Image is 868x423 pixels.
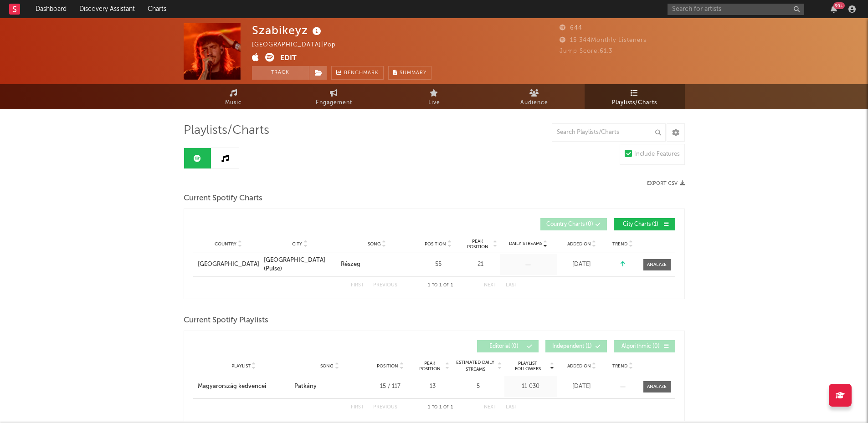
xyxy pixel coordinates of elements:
button: Editorial(0) [477,340,539,352]
div: Szabikeyz [252,23,324,38]
div: [DATE] [559,260,605,269]
span: Trend [612,363,627,369]
span: Live [428,97,440,108]
span: Daily Streams [509,240,542,247]
button: Summary [388,66,431,80]
a: Audience [484,84,585,109]
div: 5 [454,382,502,391]
button: Track [252,66,309,80]
a: Magyarország kedvencei [198,382,290,391]
button: Export CSV [647,181,685,186]
span: Playlist Followers [507,361,549,372]
div: [DATE] [559,382,605,391]
span: Peak Position [416,361,444,372]
a: Engagement [284,84,384,109]
span: Playlists/Charts [612,97,657,108]
span: Current Spotify Playlists [184,315,268,326]
div: 99 + [833,2,845,9]
a: [GEOGRAPHIC_DATA] [198,260,259,269]
button: Country Charts(0) [540,218,607,230]
span: Current Spotify Charts [184,193,262,204]
a: Playlists/Charts [585,84,685,109]
span: Algorithmic ( 0 ) [620,344,662,349]
div: [GEOGRAPHIC_DATA] | Pop [252,40,346,51]
div: 55 [418,260,459,269]
span: Estimated Daily Streams [454,359,497,373]
span: City Charts ( 1 ) [620,222,662,227]
div: 1 1 1 [416,402,466,413]
span: 644 [560,25,582,31]
button: Independent(1) [545,340,607,352]
a: Benchmark [331,66,384,80]
span: Country Charts ( 0 ) [546,222,593,227]
span: Audience [520,97,548,108]
button: Algorithmic(0) [614,340,675,352]
span: Song [320,363,334,369]
span: Summary [400,71,426,76]
button: Next [484,405,497,410]
div: 21 [463,260,498,269]
a: Live [384,84,484,109]
button: Previous [373,405,397,410]
a: Music [184,84,284,109]
div: Include Features [634,149,680,160]
button: 99+ [831,5,837,13]
a: Részeg [341,260,413,269]
button: Next [484,283,497,288]
span: City [292,241,302,247]
span: Position [377,363,398,369]
div: 1 1 1 [416,280,466,291]
span: Playlists/Charts [184,125,269,136]
span: of [443,405,449,409]
button: Last [506,283,518,288]
span: Benchmark [344,68,379,79]
div: 15 / 117 [370,382,411,391]
a: [GEOGRAPHIC_DATA] (Pulse) [264,256,336,274]
span: Song [368,241,381,247]
div: Patkány [294,382,317,391]
span: Added On [567,241,591,247]
span: Peak Position [463,239,492,250]
span: to [432,283,437,287]
span: 15 344 Monthly Listeners [560,37,647,43]
span: to [432,405,437,409]
div: 11 030 [507,382,555,391]
button: First [351,283,364,288]
button: City Charts(1) [614,218,675,230]
div: 13 [416,382,450,391]
div: Részeg [341,260,360,269]
span: of [443,283,449,287]
input: Search for artists [668,4,804,15]
span: Trend [612,241,627,247]
span: Country [215,241,236,247]
span: Jump Score: 61.3 [560,48,612,54]
span: Engagement [316,97,352,108]
button: Edit [280,53,297,64]
span: Editorial ( 0 ) [483,344,525,349]
span: Independent ( 1 ) [551,344,593,349]
button: First [351,405,364,410]
span: Music [225,97,242,108]
button: Last [506,405,518,410]
div: Magyarország kedvencei [198,382,266,391]
button: Previous [373,283,397,288]
span: Playlist [231,363,251,369]
span: Added On [567,363,591,369]
span: Position [425,241,446,247]
input: Search Playlists/Charts [552,123,666,142]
